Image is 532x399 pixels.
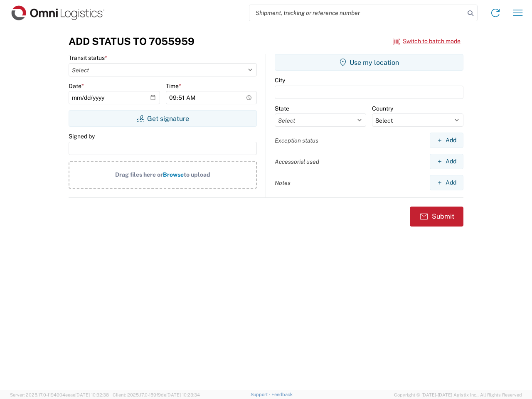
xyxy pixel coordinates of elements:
[251,392,271,397] a: Support
[393,34,461,48] button: Switch to batch mode
[166,392,200,397] span: [DATE] 10:23:34
[275,158,319,165] label: Accessorial used
[372,105,393,112] label: Country
[275,137,318,144] label: Exception status
[394,391,522,399] span: Copyright © [DATE]-[DATE] Agistix Inc., All Rights Reserved
[275,76,285,84] label: City
[430,175,463,190] button: Add
[163,171,184,178] span: Browse
[166,82,181,90] label: Time
[275,54,463,71] button: Use my location
[430,154,463,169] button: Add
[75,392,109,397] span: [DATE] 10:32:38
[275,105,289,112] label: State
[69,110,257,127] button: Get signature
[69,35,195,47] h3: Add Status to 7055959
[410,207,463,227] button: Submit
[69,54,107,62] label: Transit status
[271,392,293,397] a: Feedback
[184,171,210,178] span: to upload
[275,179,291,187] label: Notes
[249,5,465,21] input: Shipment, tracking or reference number
[113,392,200,397] span: Client: 2025.17.0-159f9de
[10,392,109,397] span: Server: 2025.17.0-1194904eeae
[430,133,463,148] button: Add
[115,171,163,178] span: Drag files here or
[69,82,84,90] label: Date
[69,133,95,140] label: Signed by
